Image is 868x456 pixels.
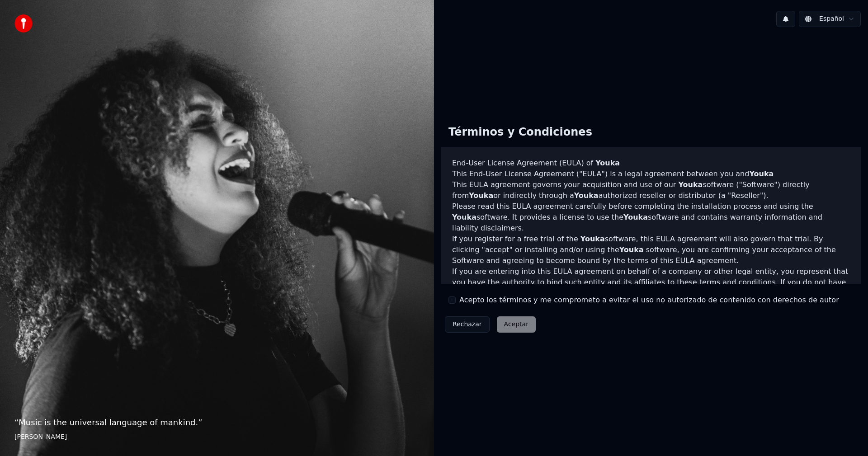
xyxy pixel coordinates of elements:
[459,295,839,306] label: Acepto los términos y me comprometo a evitar el uso no autorizado de contenido con derechos de autor
[445,316,490,333] button: Rechazar
[469,191,493,200] span: Youka
[619,245,644,254] span: Youka
[441,118,599,147] div: Términos y Condiciones
[574,191,599,200] span: Youka
[623,213,648,221] span: Youka
[678,180,703,189] span: Youka
[452,201,850,234] p: Please read this EULA agreement carefully before completing the installation process and using th...
[595,159,620,167] span: Youka
[580,235,605,243] span: Youka
[452,266,850,310] p: If you are entering into this EULA agreement on behalf of a company or other legal entity, you re...
[749,169,774,178] span: Youka
[14,432,420,442] footer: [PERSON_NAME]
[14,416,420,429] p: “ Music is the universal language of mankind. ”
[452,234,850,266] p: If you register for a free trial of the software, this EULA agreement will also govern that trial...
[14,14,33,33] img: youka
[452,169,850,179] p: This End-User License Agreement ("EULA") is a legal agreement between you and
[452,179,850,201] p: This EULA agreement governs your acquisition and use of our software ("Software") directly from o...
[452,213,476,221] span: Youka
[452,158,850,169] h3: End-User License Agreement (EULA) of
